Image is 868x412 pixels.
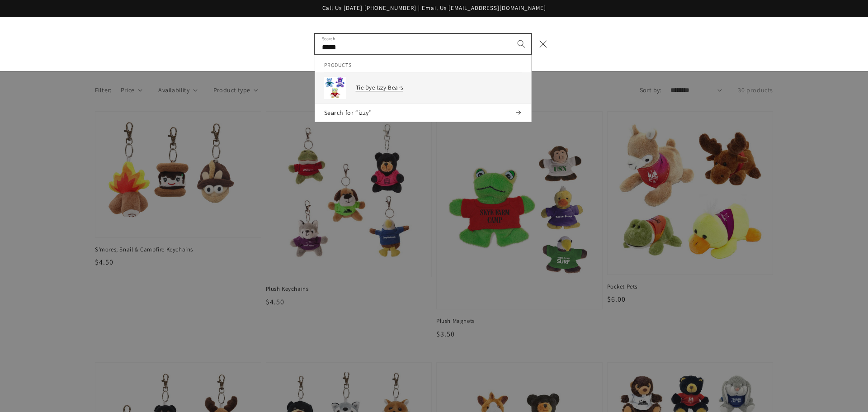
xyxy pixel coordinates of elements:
[315,104,531,122] button: Search for “izzy”
[324,55,522,72] h2: Products
[324,77,347,99] img: Tie Dye Izzy Bears
[533,34,553,54] button: Close
[511,34,531,54] button: Search
[356,84,522,92] h3: Tie Dye Izzy Bears
[315,72,531,104] a: Tie Dye Izzy Bears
